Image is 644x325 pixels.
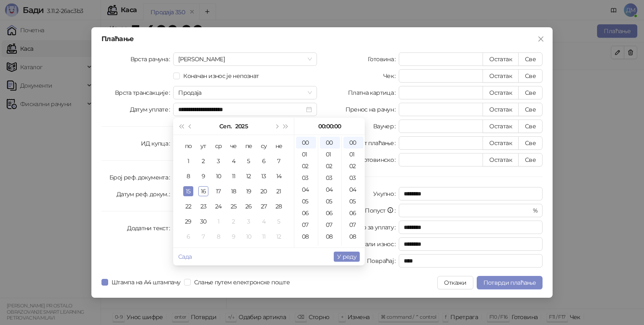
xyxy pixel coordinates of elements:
[213,171,223,181] div: 10
[368,52,399,66] label: Готовина
[320,207,340,219] div: 06
[181,153,196,169] td: 2025-09-01
[337,253,356,260] span: У реду
[181,138,196,153] th: по
[141,137,173,150] label: ИД купца
[343,184,364,195] div: 04
[196,138,211,153] th: ут
[271,138,286,153] th: не
[191,278,293,287] span: Слање путем електронске поште
[271,169,286,184] td: 2025-09-14
[437,276,473,289] button: Откажи
[518,86,543,99] button: Све
[320,195,340,207] div: 05
[211,184,226,199] td: 2025-09-17
[198,156,208,166] div: 2
[211,229,226,244] td: 2025-10-08
[213,186,223,196] div: 17
[298,118,361,135] div: 00:00:00
[404,204,531,217] input: Попуст
[183,216,193,226] div: 29
[229,171,239,181] div: 11
[518,103,543,116] button: Све
[296,184,316,195] div: 04
[271,153,286,169] td: 2025-09-07
[518,52,543,66] button: Све
[241,199,256,214] td: 2025-09-26
[244,186,254,196] div: 19
[274,216,284,226] div: 5
[211,153,226,169] td: 2025-09-03
[348,86,399,99] label: Платна картица
[320,219,340,231] div: 07
[241,229,256,244] td: 2025-10-10
[271,229,286,244] td: 2025-10-12
[235,118,248,135] button: Изабери годину
[274,231,284,242] div: 12
[241,169,256,184] td: 2025-09-12
[343,148,364,160] div: 01
[344,237,399,251] label: Преостали износ
[196,184,211,199] td: 2025-09-16
[534,32,548,46] button: Close
[183,156,193,166] div: 1
[229,186,239,196] div: 18
[383,69,399,83] label: Чек
[108,278,184,287] span: Штампа на А4 штампачу
[320,231,340,242] div: 08
[534,36,548,42] span: Close
[213,216,223,226] div: 1
[226,229,241,244] td: 2025-10-09
[183,186,193,196] div: 15
[296,219,316,231] div: 07
[373,187,399,200] label: Укупно
[226,199,241,214] td: 2025-09-25
[518,69,543,83] button: Све
[320,172,340,184] div: 03
[343,172,364,184] div: 03
[274,171,284,181] div: 14
[213,201,223,211] div: 24
[181,184,196,199] td: 2025-09-15
[226,214,241,229] td: 2025-10-02
[130,52,174,66] label: Врста рачуна
[186,118,195,135] button: Претходни месец (PageUp)
[181,199,196,214] td: 2025-09-22
[196,199,211,214] td: 2025-09-23
[196,214,211,229] td: 2025-09-30
[343,195,364,207] div: 05
[181,214,196,229] td: 2025-09-29
[178,105,304,114] input: Датум уплате
[345,103,399,116] label: Пренос на рачун
[271,184,286,199] td: 2025-09-21
[274,186,284,196] div: 21
[127,221,173,235] label: Додатни текст
[117,187,174,201] label: Датум реф. докум.
[343,242,364,254] div: 09
[256,229,271,244] td: 2025-10-11
[226,184,241,199] td: 2025-09-18
[483,153,519,166] button: Остатак
[101,36,543,42] div: Плаћање
[483,120,519,133] button: Остатак
[320,148,340,160] div: 01
[130,103,174,116] label: Датум уплате
[183,171,193,181] div: 8
[241,184,256,199] td: 2025-09-19
[196,169,211,184] td: 2025-09-09
[259,186,269,196] div: 20
[274,201,284,211] div: 28
[296,231,316,242] div: 08
[256,138,271,153] th: су
[256,169,271,184] td: 2025-09-13
[115,86,174,99] label: Врста трансакције
[241,214,256,229] td: 2025-10-03
[320,242,340,254] div: 09
[198,216,208,226] div: 30
[178,53,312,65] span: Аванс
[226,138,241,153] th: че
[229,156,239,166] div: 4
[483,86,519,99] button: Остатак
[244,156,254,166] div: 5
[256,153,271,169] td: 2025-09-06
